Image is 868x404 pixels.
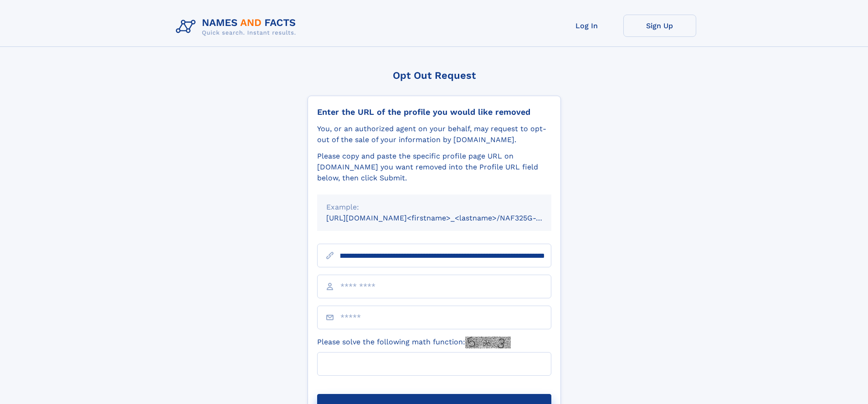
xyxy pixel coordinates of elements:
[623,15,696,37] a: Sign Up
[317,123,551,145] div: You, or an authorized agent on your behalf, may request to opt-out of the sale of your informatio...
[308,70,561,81] div: Opt Out Request
[317,107,551,117] div: Enter the URL of the profile you would like removed
[326,214,569,222] small: [URL][DOMAIN_NAME]<firstname>_<lastname>/NAF325G-xxxxxxxx
[317,151,551,184] div: Please copy and paste the specific profile page URL on [DOMAIN_NAME] you want removed into the Pr...
[172,15,303,39] img: Logo Names and Facts
[317,337,511,348] label: Please solve the following math function:
[326,202,542,213] div: Example:
[550,15,623,37] a: Log In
